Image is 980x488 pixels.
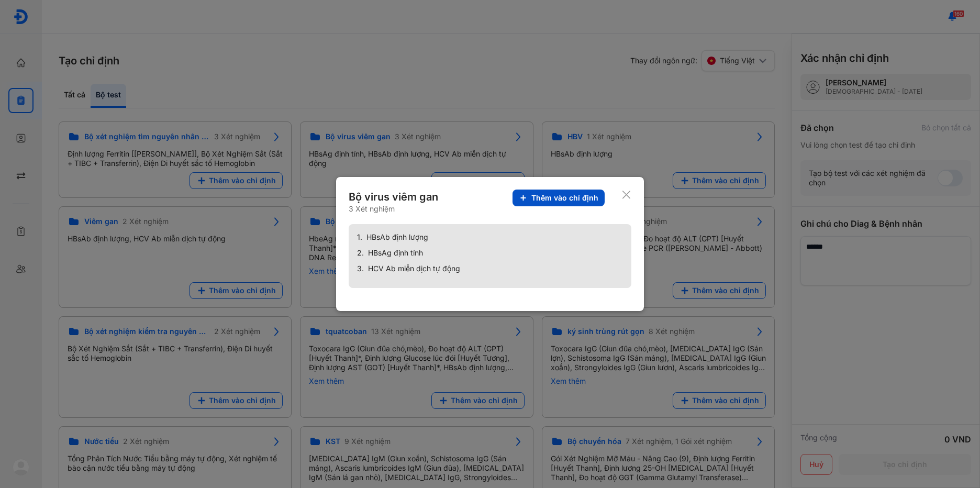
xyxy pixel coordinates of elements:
[366,232,428,242] span: HBsAb định lượng
[357,264,364,273] span: 3.
[531,193,598,203] span: Thêm vào chỉ định
[349,204,440,214] div: 3 Xét nghiệm
[368,264,460,273] span: HCV Ab miễn dịch tự động
[357,232,362,242] span: 1.
[513,190,605,206] button: Thêm vào chỉ định
[368,248,423,258] span: HBsAg định tính
[349,190,440,204] div: Bộ virus viêm gan
[357,248,364,258] span: 2.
